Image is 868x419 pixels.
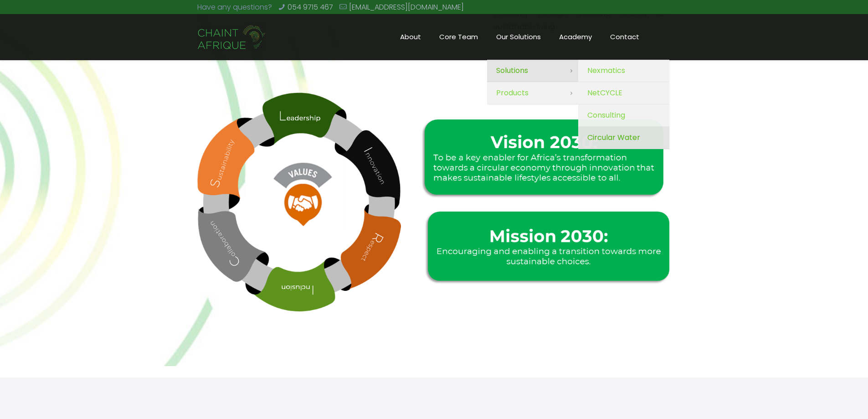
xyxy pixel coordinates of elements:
span: Products [496,87,529,99]
span: Circular Water [587,131,640,144]
a: 054 9715 467 [288,2,333,12]
a: Products [487,82,578,104]
span: Nexmatics [587,64,625,77]
span: Academy [550,30,601,44]
a: [EMAIL_ADDRESS][DOMAIN_NAME] [349,2,464,12]
a: Solutions [487,60,578,82]
a: Core Team [430,14,487,60]
img: Chaint-Values [197,93,671,311]
a: Our Solutions [487,14,550,60]
a: Circular Water [578,127,669,149]
a: About [391,14,430,60]
span: Consulting [587,109,625,122]
span: Our Solutions [487,30,550,44]
a: Contact [601,14,648,60]
a: Nexmatics [578,60,669,82]
span: About [391,30,430,44]
span: Core Team [430,30,487,44]
img: Chaint_Afrique-20 [197,24,267,51]
span: Solutions [496,64,528,77]
a: Academy [550,14,601,60]
span: Contact [601,30,648,44]
a: Chaint Afrique [197,14,267,60]
a: NetCYCLE [578,82,669,104]
a: Consulting [578,104,669,127]
span: NetCYCLE [587,87,622,99]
